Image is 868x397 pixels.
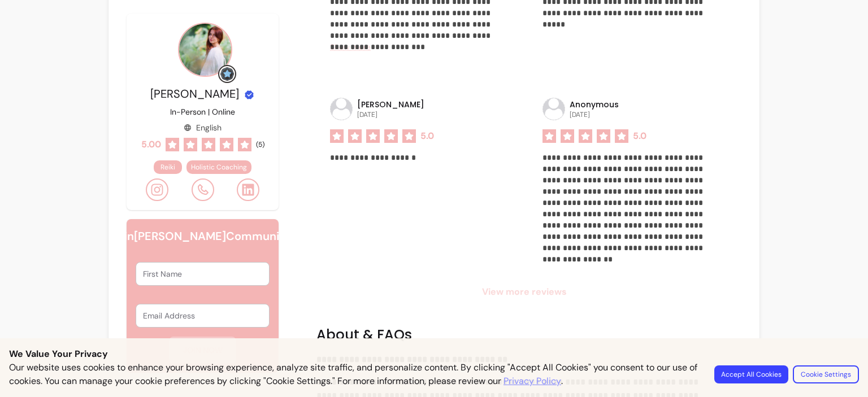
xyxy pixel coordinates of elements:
[504,374,561,388] a: Privacy Policy
[570,110,619,119] p: [DATE]
[9,347,859,361] p: We Value Your Privacy
[714,365,788,383] button: Accept All Cookies
[160,163,175,172] span: Reiki
[420,129,434,143] span: 5.0
[256,140,264,149] span: ( 5 )
[793,365,859,383] button: Cookie Settings
[357,110,424,119] p: [DATE]
[150,86,239,101] span: [PERSON_NAME]
[316,285,732,299] span: View more reviews
[9,361,701,388] p: Our website uses cookies to enhance your browsing experience, analyze site traffic, and personali...
[143,310,262,321] input: Email Address
[184,122,222,133] div: English
[316,326,732,344] h2: About & FAQs
[220,67,234,81] img: Grow
[331,98,352,120] img: avatar
[141,138,161,151] span: 5.00
[543,98,565,120] img: avatar
[357,99,424,110] p: [PERSON_NAME]
[633,129,646,143] span: 5.0
[170,106,235,117] p: In-Person | Online
[570,99,619,110] p: Anonymous
[191,163,247,172] span: Holistic Coaching
[143,268,262,280] input: First Name
[178,23,232,77] img: Provider image
[111,228,294,244] h6: Join [PERSON_NAME] Community!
